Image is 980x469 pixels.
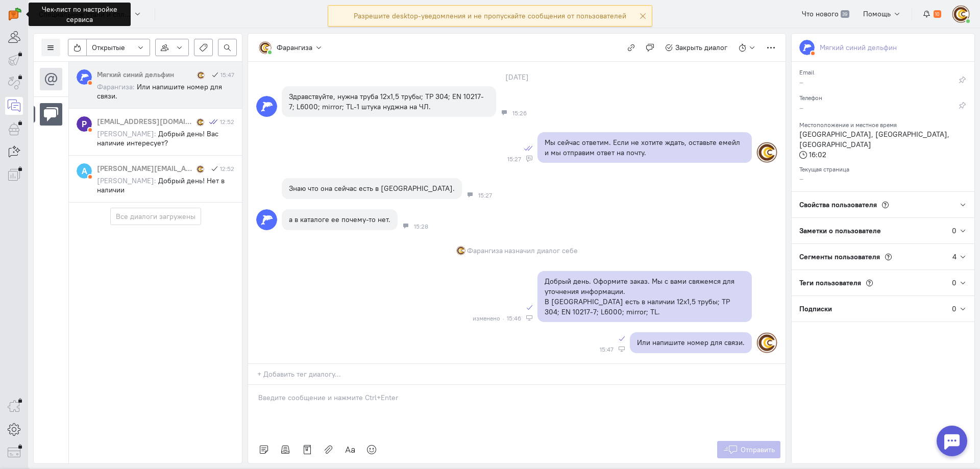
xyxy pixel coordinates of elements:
button: Отправить [717,441,781,458]
span: 15:27 [507,156,521,163]
span: изменено [473,315,500,322]
button: Я согласен [713,10,764,30]
span: [GEOGRAPHIC_DATA], [GEOGRAPHIC_DATA], [GEOGRAPHIC_DATA] [799,130,949,149]
img: Анна [197,118,204,126]
span: Или напишите номер для связи. [97,82,222,101]
div: Подписки [792,296,952,322]
span: назначил диалог себе [504,245,578,256]
span: Я согласен [722,15,755,25]
img: 1744293849480-0q6lc2jf.jpeg [952,5,970,23]
div: Чат [403,223,409,229]
div: [EMAIL_ADDRESS][DOMAIN_NAME] [97,116,194,127]
span: 15:27 [478,192,492,199]
img: Фарангиза [197,71,205,79]
span: Фарангиза [467,245,503,256]
span: Добрый день! Нет в наличии [97,176,225,194]
div: 0 [952,304,957,314]
div: Разрешите desktop-уведомления и не пропускайте сообщения от пользователей [354,11,626,21]
p: Добрый день. Оформите заказ. Мы с вами свяжемся для уточнения информации. [545,276,745,297]
img: Анна [197,165,204,173]
div: – [799,77,942,90]
div: 12:52 [220,164,234,173]
i: Сообщение отправлено [210,71,218,79]
span: Помощь [863,9,891,18]
div: Мы сейчас ответим. Если не хотите ждать, оставьте емейл и мы отправим ответ на почту. [545,137,745,158]
div: Чат [467,192,473,198]
a: здесь [664,20,681,28]
button: Помощь [857,5,907,22]
span: Свойства пользователя [799,200,877,209]
div: Веб-панель [619,346,625,352]
div: Веб-панель [526,315,532,321]
div: Мы используем cookies для улучшения работы сайта, анализа трафика и персонализации. Используя сай... [214,11,701,29]
div: а в каталоге ее почему-то нет. [289,214,390,225]
span: Фарангиза: [97,82,135,91]
p: Или напишите номер для связи. [637,337,745,348]
a: Что нового 39 [796,5,855,22]
div: [PERSON_NAME][EMAIL_ADDRESS][DOMAIN_NAME] [97,163,194,174]
i: Сообщение прочитано [209,118,217,126]
text: A [82,165,87,176]
div: 0 [952,226,957,236]
div: Автоответ [526,156,532,162]
div: Заметки о пользователе [792,218,952,243]
button: Закрыть диалог [659,39,733,56]
div: – [799,103,942,115]
span: Отправить [741,445,775,454]
button: Все диалоги загружены [110,208,201,225]
div: Знаю что она сейчас есть в [GEOGRAPHIC_DATA]. [289,183,455,193]
div: Чек-лист по настройке сервиса [29,3,131,26]
p: В [GEOGRAPHIC_DATA] есть в наличии 12х1,5 трубы; TP 304; EN 10217-7; L6000; mirror; TL. [545,297,745,317]
div: Мягкий синий дельфин [820,42,897,53]
span: Закрыть диалог [675,43,727,52]
div: [DATE] [494,70,540,84]
text: P [82,118,87,129]
span: · [503,315,504,322]
div: 15:47 [220,70,234,79]
div: Мягкий синий дельфин [97,69,194,80]
div: Местоположение и местное время [799,118,967,129]
img: 1752669452844-xpq9a4j0.png [259,41,272,54]
img: carrot-quest.svg [9,8,21,20]
span: 39 [841,10,849,18]
span: [PERSON_NAME]: [97,129,156,138]
div: Текущая страница [799,162,967,174]
span: 15:47 [600,346,614,353]
span: – [799,174,803,183]
span: Сегменты пользователя [799,252,880,261]
div: Фарангиза [277,42,312,53]
button: Фарангиза [253,39,328,56]
span: Что нового [802,9,839,18]
span: Открытые [92,42,125,53]
div: Здравствуйте, нужна труба 12х1,5 трубы; TP 304; EN 10217-7; L6000; mirror; TL-1 штука нуджна на ЧЛ. [289,91,489,112]
span: [PERSON_NAME]: [97,176,156,185]
span: 15:28 [414,223,428,230]
div: 4 [952,252,957,262]
span: 10 [934,10,941,18]
span: 15:26 [512,110,527,117]
span: Теги пользователя [799,278,861,287]
button: 10 [917,5,947,22]
button: Открытые [86,39,150,56]
small: Телефон [799,91,822,102]
span: Добрый день! Вас наличие интересует? [97,129,218,147]
i: Сообщение отправлено [209,165,217,172]
div: 12:52 [220,117,234,126]
span: 16:02 [809,150,826,159]
div: 0 [952,278,957,288]
small: Email [799,66,814,76]
div: Чат [501,110,507,116]
span: 15:46 [507,315,521,322]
